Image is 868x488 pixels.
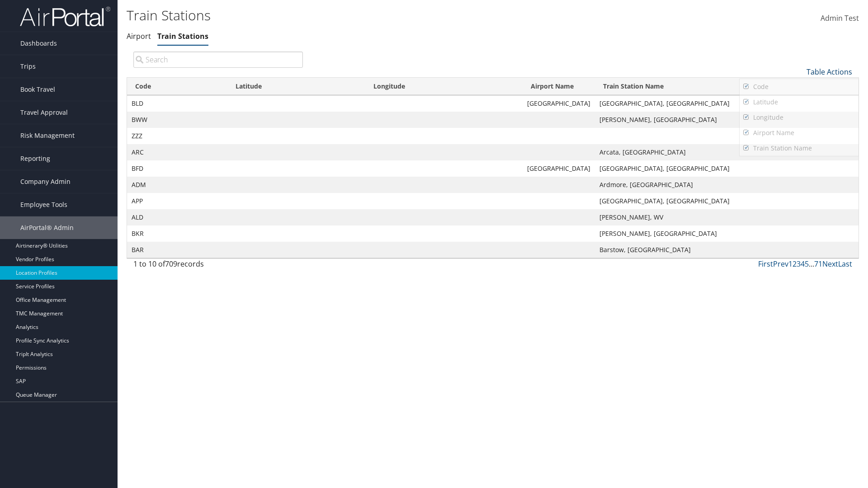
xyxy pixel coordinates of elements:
span: Reporting [20,147,50,170]
span: Dashboards [20,32,57,55]
span: Company Admin [20,170,71,193]
span: Risk Management [20,124,75,147]
a: Latitude [740,94,859,110]
span: AirPortal® Admin [20,216,74,239]
img: airportal-logo.png [20,6,110,27]
span: Book Travel [20,78,55,101]
span: Trips [20,55,36,78]
a: Airport Name [740,125,859,141]
a: Code [740,79,859,94]
a: Train Station Name [740,141,859,156]
span: Employee Tools [20,193,67,216]
a: Longitude [740,110,859,125]
span: Travel Approval [20,101,68,124]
